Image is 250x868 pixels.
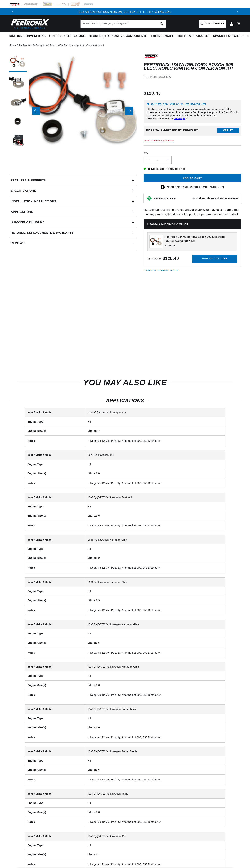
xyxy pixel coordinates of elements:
[88,430,96,432] strong: Liters:
[25,647,85,658] th: Notes
[25,680,85,690] th: Engine Size(s)
[90,523,222,527] li: Negative 12-Volt Polarity; Aftermarket 009, 050 Distributor
[25,605,85,615] th: Notes
[174,117,185,120] a: message
[90,735,222,739] li: Negative 12-Volt Polarity; Aftermarket 009, 050 Distributor
[25,520,85,531] th: Notes
[90,439,222,443] li: Negative 12-Volt Polarity; Aftermarket 009, 050 Distributor
[85,680,225,690] td: 1.6
[85,638,225,647] td: 1.5
[48,32,87,40] summary: Coils & Distributors
[25,774,85,785] th: Notes
[11,178,46,183] h2: Features & Benefits
[192,197,238,200] strong: What does this emissions code mean?
[25,620,85,629] th: Year / Make / Model
[11,189,36,193] h2: Specifications
[213,34,243,38] span: Spark Plug Wires
[85,723,225,732] td: 1.6
[167,185,224,189] p: Need help? Call us at
[85,850,225,859] td: 1.7
[9,238,137,248] summary: Reviews
[25,789,85,798] th: Year / Make / Model
[144,63,241,70] h1: PerTronix 1847A Ignitor® Bosch 009 Electronic Ignition Conversion Kit
[85,469,225,478] td: 1.8
[9,132,27,150] button: Load image 5 in gallery view
[85,756,225,765] td: H4
[154,197,176,200] strong: EMISSIONS CODE
[85,417,225,426] td: H4
[25,587,85,596] th: Engine Type
[25,765,85,774] th: Engine Size(s)
[90,862,222,866] li: Negative 12-Volt Polarity; Aftermarket 009, 050 Distributor
[25,850,85,859] th: Engine Size(s)
[162,75,171,78] strong: 1847A
[16,10,234,14] div: 1 of 3
[90,778,222,782] li: Negative 12-Volt Polarity; Aftermarket 009, 050 Distributor
[25,478,85,488] th: Notes
[151,34,174,38] span: Engine Swaps
[163,256,179,261] strong: $120.40
[85,578,225,587] td: 1966 Volkswagen Karmann Ghia
[144,152,241,155] label: QTY
[9,196,137,207] summary: Installation instructions
[147,108,238,120] p: All Electronic Ignition Conversion Kits are ground kits unless otherwise noted. If you need a 6-v...
[9,113,27,131] button: Load image 4 in gallery view
[25,817,85,827] th: Notes
[16,10,234,14] div: Announcement
[11,199,56,204] h2: Installation instructions
[144,74,241,79] div: Part Number:
[85,629,225,638] td: H4
[9,32,48,40] summary: Ignition Conversions
[19,43,104,47] a: PerTronix 1847A Ignitor® Bosch 009 Electronic Ignition Conversion Kit
[85,502,225,511] td: H4
[85,662,225,671] td: [DATE]-[DATE] Volkswagen Karmann Ghia
[88,726,96,729] strong: Liters:
[144,167,241,171] p: In-Stock and Ready to Ship
[25,450,85,460] th: Year / Make / Model
[158,20,166,28] button: Search Part #, Category or Keyword
[85,841,225,850] td: H4
[85,408,225,417] td: [DATE]-[DATE] Volkswagen 412
[85,798,225,807] td: H4
[144,269,178,272] p: C.A.R.B. EO Number: D-57-22
[9,43,16,47] a: Home
[205,22,224,25] span: Add my vehicle
[85,832,225,841] td: [DATE]-[DATE] Volkswagen 411
[49,34,85,38] span: Coils & Distributors
[234,8,241,15] button: Translation missing: en.sections.announcements.next_announcement
[79,10,171,13] a: BUY AN IGNITION CONVERSION, GET 50% OFF THE MATCHING COIL
[165,244,175,248] span: $120.40
[11,220,44,225] h2: Shipping & Delivery
[9,228,137,238] summary: Returns, Replacements & Warranty
[88,768,96,771] strong: Liters:
[144,90,161,96] span: $120.40
[88,684,96,687] strong: Liters:
[146,196,152,201] img: Emissions code
[9,186,137,196] summary: Specifications
[144,139,174,142] a: View All Vehicle Applications
[32,107,40,115] button: Slide left
[25,436,85,446] th: Notes
[85,460,225,469] td: H4
[18,379,232,386] h2: You may also like
[88,599,96,602] strong: Liters:
[178,34,209,38] span: Battery Products
[199,20,226,28] a: Add my vehicle
[88,853,96,856] strong: Liters:
[87,32,149,40] summary: Headers, Exhausts & Components
[25,732,85,742] th: Notes
[88,641,96,644] strong: Liters:
[196,185,224,188] a: [PHONE_NUMBER]
[149,32,176,40] summary: Engine Swaps
[90,566,222,570] li: Negative 12-Volt Polarity; Aftermarket 009, 050 Distributor
[25,690,85,700] th: Notes
[25,417,85,426] th: Engine Type
[25,493,85,502] th: Year / Make / Model
[25,723,85,732] th: Engine Size(s)
[85,705,225,714] td: [DATE]-[DATE] Volkswagen Squareback
[90,608,222,612] li: Negative 12-Volt Polarity; Aftermarket 009, 050 Distributor
[217,128,239,133] button: Verify
[25,535,85,544] th: Year / Make / Model
[85,450,225,460] td: 1974 Volkswagen 412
